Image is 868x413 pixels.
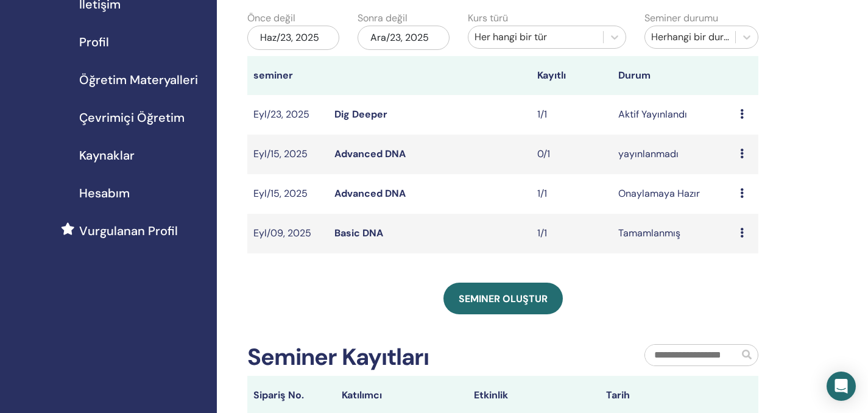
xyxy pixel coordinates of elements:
[79,33,109,51] span: Profil
[334,227,383,239] a: Basic DNA
[247,344,429,372] h2: Seminer Kayıtları
[79,222,178,240] span: Vurgulanan Profil
[334,187,406,200] a: Advanced DNA
[334,147,406,160] a: Advanced DNA
[247,95,328,135] td: Eyl/23, 2025
[247,214,328,253] td: Eyl/09, 2025
[247,26,339,50] div: Haz/23, 2025
[531,95,612,135] td: 1/1
[247,11,295,26] label: Önce değil
[79,71,198,89] span: Öğretim Materyalleri
[468,11,508,26] label: Kurs türü
[79,146,135,164] span: Kaynaklar
[827,372,856,401] div: Open Intercom Messenger
[612,95,734,135] td: Aktif Yayınlandı
[612,214,734,253] td: Tamamlanmış
[612,56,734,95] th: Durum
[531,174,612,214] td: 1/1
[651,30,729,44] div: Herhangi bir durum
[612,174,734,214] td: Onaylamaya Hazır
[247,56,328,95] th: seminer
[443,283,563,314] a: Seminer oluştur
[334,108,387,121] a: Dig Deeper
[358,26,450,50] div: Ara/23, 2025
[644,11,718,26] label: Seminer durumu
[531,214,612,253] td: 1/1
[79,184,130,202] span: Hesabım
[459,292,548,305] span: Seminer oluştur
[475,30,597,44] div: Her hangi bir tür
[79,108,185,127] span: Çevrimiçi Öğretim
[531,56,612,95] th: Kayıtlı
[247,174,328,214] td: Eyl/15, 2025
[612,135,734,174] td: yayınlanmadı
[358,11,408,26] label: Sonra değil
[247,135,328,174] td: Eyl/15, 2025
[531,135,612,174] td: 0/1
